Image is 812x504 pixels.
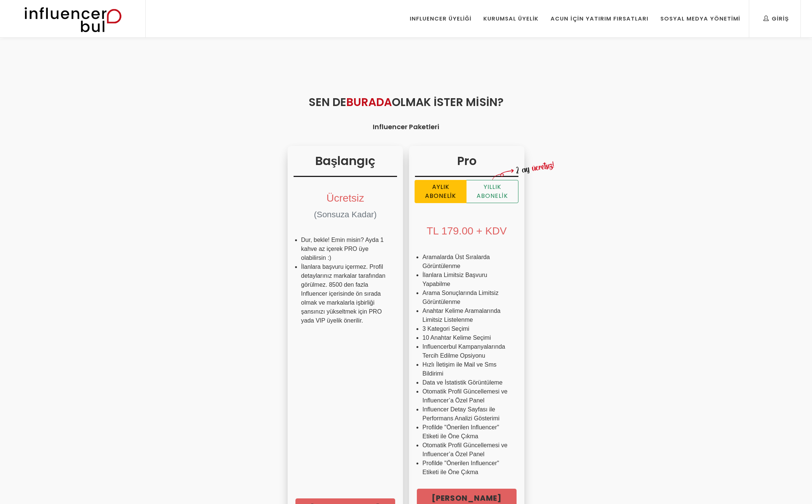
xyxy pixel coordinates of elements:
[422,423,511,441] li: Profilde "Önerilen Influencer" Etiketi ile Öne Çıkma
[410,15,472,23] div: Influencer Üyeliği
[415,152,518,177] h3: Pro
[422,378,511,387] li: Data ve İstatistik Görüntüleme
[422,307,511,324] li: Anahtar Kelime Aramalarında Limitsiz Listelenme
[422,271,511,289] li: İlanlara Limitsiz Başvuru Yapabilme
[422,441,511,459] li: Otomatik Profil Güncellemesi ve Influencer’a Özel Panel
[415,180,467,203] label: Aylık Abonelik
[294,152,397,177] h3: Başlangıç
[164,122,648,132] h4: Influencer Paketleri
[422,253,511,271] li: Aramalarda Üst Sıralarda Görüntülenme
[164,94,648,111] h2: Sen de Olmak İster misin?
[422,387,511,405] li: Otomatik Profil Güncellemesi ve Influencer’a Özel Panel
[466,180,518,203] label: Yıllık Abonelik
[314,210,376,219] span: (Sonsuza Kadar)
[326,192,364,204] span: Ücretsiz
[422,459,511,477] li: Profilde "Önerilen Influencer" Etiketi ile Öne Çıkma
[441,225,507,237] span: 179.00 + KDV
[427,225,438,237] span: TL
[422,360,511,378] li: Hızlı İletişim ile Mail ve Sms Bildirimi
[660,15,740,23] div: Sosyal Medya Yönetimi
[422,333,511,342] li: 10 Anahtar Kelime Seçimi
[551,15,648,23] div: Acun İçin Yatırım Fırsatları
[301,236,390,262] li: Dur, bekle! Emin misin? Ayda 1 kahve az içerek PRO üye olabilirsin :)
[301,262,390,325] li: İlanlara başvuru içermez. Profil detaylarınız markalar tarafından görülmez. 8500 den fazla Influe...
[422,289,511,307] li: Arama Sonuçlarında Limitsiz Görüntülenme
[483,15,539,23] div: Kurumsal Üyelik
[422,324,511,333] li: 3 Kategori Seçimi
[422,405,511,423] li: Influencer Detay Sayfası ile Performans Analizi Gösterimi
[422,342,511,360] li: Influencerbul Kampanyalarında Tercih Edilme Opsiyonu
[346,94,392,110] span: Burada
[763,15,789,23] div: Giriş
